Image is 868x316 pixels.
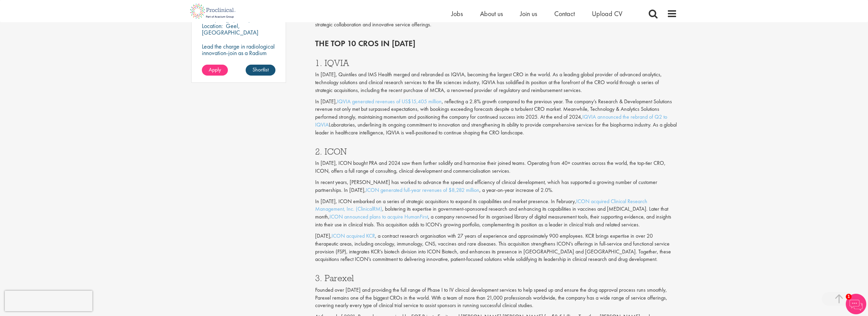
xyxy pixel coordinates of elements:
h3: 1. IQVIA [315,58,677,67]
p: Founded over [DATE] and providing the full range of Phase I to IV clinical development services t... [315,286,677,310]
a: ICON generated full-year revenues of $8,282 million [366,186,479,194]
a: ICON acquired Clinical Research Management, Inc. (ClinicalRM) [315,198,647,213]
span: 1 [846,294,852,300]
p: In [DATE], ICON bought PRA and 2024 saw them further solidify and harmonise their joined teams. O... [315,159,677,175]
img: Chatbot [846,294,866,314]
p: In recent years, [PERSON_NAME] has worked to advance the speed and efficiency of clinical develop... [315,179,677,194]
h2: The top 10 CROs in [DATE] [315,39,677,48]
p: Lead the charge in radiological innovation-join as a Radium Asset Manager and ensure safe, seamle... [202,43,276,76]
span: Location: [202,22,223,30]
p: Geel, [GEOGRAPHIC_DATA] [202,22,258,36]
a: Apply [202,65,228,76]
p: In [DATE], , reflecting a 2.8% growth compared to the previous year. The company’s Research & Dev... [315,98,677,137]
span: Apply [209,66,221,73]
p: In [DATE], Quintiles and IMS Health merged and rebranded as IQVIA, becoming the largest CRO in th... [315,71,677,94]
a: ICON announced plans to acquire HumanFirst [329,213,428,220]
a: About us [480,9,503,18]
a: Shortlist [246,65,275,76]
h3: 2. ICON [315,147,677,156]
a: Join us [520,9,537,18]
a: Jobs [451,9,463,18]
h3: 3. Parexel [315,274,677,282]
iframe: reCAPTCHA [5,291,92,311]
a: IQVIA generated revenues of US$15,405 million [337,98,442,105]
a: IQVIA announced the rebrand of Q2 to IQVIA [315,113,667,128]
p: [DATE], , a contract research organisation with 27 years of experience and approximately 900 empl... [315,232,677,263]
p: In [DATE], ICON embarked on a series of strategic acquisitions to expand its capabilities and mar... [315,198,677,229]
a: Contact [554,9,575,18]
a: Upload CV [592,9,622,18]
a: ICON acquired KCR [332,232,375,239]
